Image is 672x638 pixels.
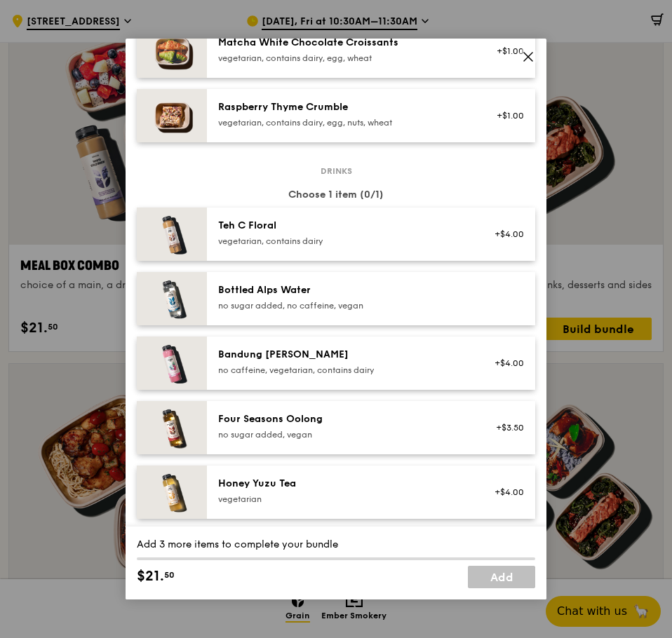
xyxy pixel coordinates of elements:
[218,117,470,128] div: vegetarian, contains dairy, egg, nuts, wheat
[137,208,207,261] img: daily_normal_HORZ-teh-c-floral.jpg
[137,401,207,454] img: daily_normal_HORZ-four-seasons-oolong.jpg
[218,429,470,440] div: no sugar added, vegan
[218,300,470,311] div: no sugar added, no caffeine, vegan
[218,36,470,50] div: Matcha White Chocolate Croissants
[218,219,470,233] div: Teh C Floral
[137,538,535,552] div: Add 3 more items to complete your bundle
[487,229,524,240] div: +$4.00
[218,283,470,297] div: Bottled Alps Water
[487,487,524,498] div: +$4.00
[137,337,207,390] img: daily_normal_HORZ-bandung-gao.jpg
[487,358,524,369] div: +$4.00
[137,272,207,325] img: daily_normal_HORZ-bottled-alps-water.jpg
[218,477,470,491] div: Honey Yuzu Tea
[315,165,358,177] span: Drinks
[137,566,164,587] span: $21.
[468,566,535,588] a: Add
[137,89,207,142] img: daily_normal_Raspberry_Thyme_Crumble__Horizontal_.jpg
[164,569,175,581] span: 50
[137,188,535,202] div: Choose 1 item (0/1)
[218,348,470,362] div: Bandung [PERSON_NAME]
[218,100,470,114] div: Raspberry Thyme Crumble
[218,365,470,376] div: no caffeine, vegetarian, contains dairy
[218,236,470,247] div: vegetarian, contains dairy
[218,494,470,505] div: vegetarian
[137,25,207,78] img: daily_normal_Matcha_White_Chocolate_Croissants-HORZ.jpg
[487,110,524,121] div: +$1.00
[487,422,524,433] div: +$3.50
[218,53,470,64] div: vegetarian, contains dairy, egg, wheat
[218,412,470,426] div: Four Seasons Oolong
[137,466,207,519] img: daily_normal_honey-yuzu-tea.jpg
[487,46,524,57] div: +$1.00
